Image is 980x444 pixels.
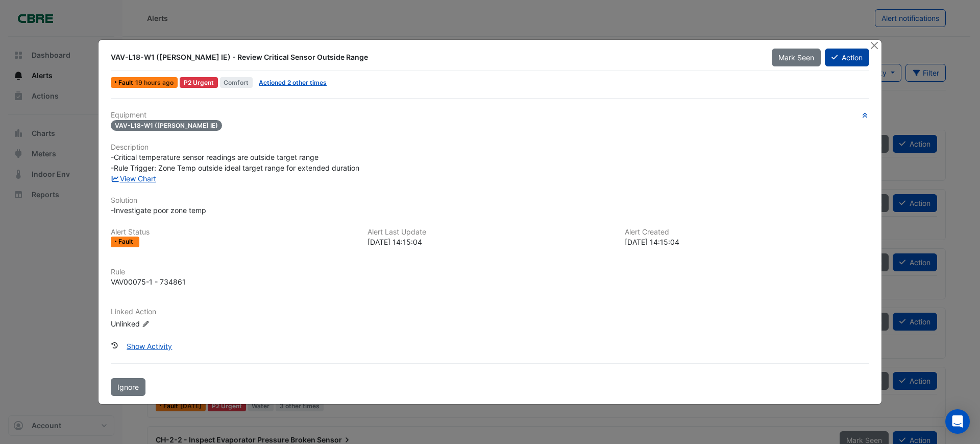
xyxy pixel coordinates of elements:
h6: Alert Status [111,228,355,237]
span: Ignore [117,383,139,391]
span: Mark Seen [778,53,814,62]
h6: Alert Last Update [367,228,612,237]
span: -Critical temperature sensor readings are outside target range -Rule Trigger: Zone Temp outside i... [111,153,359,172]
h6: Linked Action [111,308,869,316]
span: Fault [118,80,135,86]
fa-icon: Edit Linked Action [142,320,150,328]
button: Show Activity [120,337,179,355]
a: Actioned 2 other times [259,79,327,86]
button: Close [869,40,879,51]
button: Ignore [111,378,145,396]
h6: Solution [111,196,869,205]
h6: Rule [111,268,869,276]
span: VAV-L18-W1 ([PERSON_NAME] IE) [111,120,222,131]
span: -Investigate poor zone temp [111,206,206,215]
span: Comfort [220,77,253,88]
div: VAV-L18-W1 ([PERSON_NAME] IE) - Review Critical Sensor Outside Range [111,52,759,62]
button: Action [825,49,869,66]
h6: Alert Created [625,228,869,237]
div: [DATE] 14:15:04 [367,237,612,247]
h6: Equipment [111,111,869,120]
div: P2 Urgent [180,77,218,88]
button: Mark Seen [772,49,821,66]
h6: Description [111,143,869,152]
span: Tue 26-Aug-2025 14:15 AEST [135,79,174,86]
span: Fault [118,239,135,245]
div: Open Intercom Messenger [945,409,970,434]
div: [DATE] 14:15:04 [625,237,869,247]
div: VAV00075-1 - 734861 [111,276,186,287]
a: View Chart [111,174,156,183]
div: Unlinked [111,318,233,329]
